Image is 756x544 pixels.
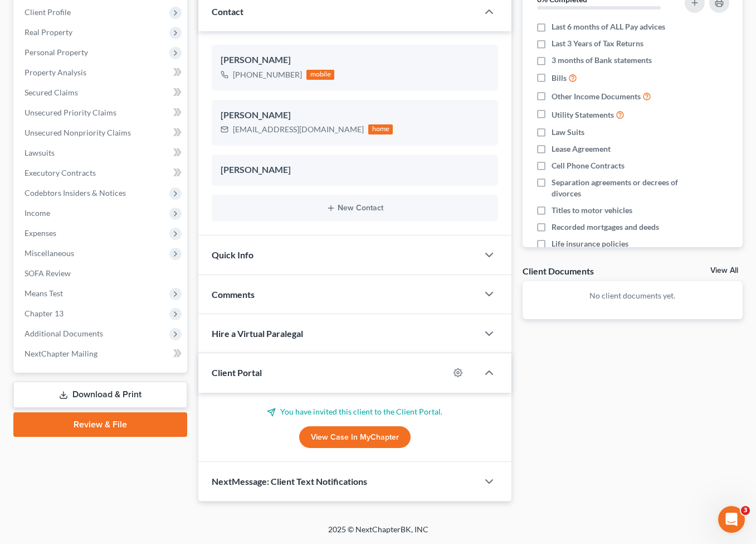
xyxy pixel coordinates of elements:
[16,83,187,103] a: Secured Claims
[306,70,334,80] div: mobile
[16,143,187,163] a: Lawsuits
[25,108,116,117] span: Unsecured Priority Claims
[552,109,614,121] span: Utility Statements
[552,38,643,49] span: Last 3 Years of Tax Returns
[25,228,56,238] span: Expenses
[13,382,187,408] a: Download & Print
[221,204,489,213] button: New Contact
[552,127,584,138] span: Law Suits
[61,524,696,544] div: 2025 © NextChapterBK, INC
[212,289,255,300] span: Comments
[25,268,71,278] span: SOFA Review
[552,238,628,249] span: Life insurance policies
[25,27,72,37] span: Real Property
[710,267,738,275] a: View All
[221,109,489,122] div: [PERSON_NAME]
[25,128,131,137] span: Unsecured Nonpriority Claims
[552,222,659,233] span: Recorded mortgages and deeds
[212,406,498,417] p: You have invited this client to the Client Portal.
[718,506,745,533] iframe: Intercom live chat
[25,188,126,198] span: Codebtors Insiders & Notices
[25,148,55,157] span: Lawsuits
[16,263,187,283] a: SOFA Review
[552,73,567,84] span: Bills
[741,506,750,515] span: 3
[531,290,734,301] p: No client documents yet.
[552,160,625,171] span: Cell Phone Contracts
[25,349,97,358] span: NextChapter Mailing
[212,249,253,260] span: Quick Info
[16,344,187,364] a: NextChapter Mailing
[552,177,678,199] span: Separation agreements or decrees of divorces
[212,328,303,339] span: Hire a Virtual Paralegal
[221,163,489,177] div: [PERSON_NAME]
[233,124,364,135] div: [EMAIL_ADDRESS][DOMAIN_NAME]
[552,55,652,66] span: 3 months of Bank statements
[523,265,594,277] div: Client Documents
[25,309,64,318] span: Chapter 13
[25,168,96,177] span: Executory Contracts
[221,54,489,67] div: [PERSON_NAME]
[13,412,187,437] a: Review & File
[212,367,262,378] span: Client Portal
[233,69,302,80] div: [PHONE_NUMBER]
[212,476,367,487] span: NextMessage: Client Text Notifications
[25,329,103,338] span: Additional Documents
[25,88,78,97] span: Secured Claims
[212,6,243,17] span: Contact
[16,62,187,83] a: Property Analysis
[368,124,393,134] div: home
[16,103,187,123] a: Unsecured Priority Claims
[299,426,411,449] a: View Case in MyChapter
[552,91,641,102] span: Other Income Documents
[552,21,665,32] span: Last 6 months of ALL Pay advices
[25,248,74,258] span: Miscellaneous
[552,143,611,155] span: Lease Agreement
[16,123,187,143] a: Unsecured Nonpriority Claims
[25,7,71,17] span: Client Profile
[16,163,187,183] a: Executory Contracts
[25,47,88,57] span: Personal Property
[25,208,50,218] span: Income
[25,68,86,77] span: Property Analysis
[25,288,63,298] span: Means Test
[552,205,632,216] span: Titles to motor vehicles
